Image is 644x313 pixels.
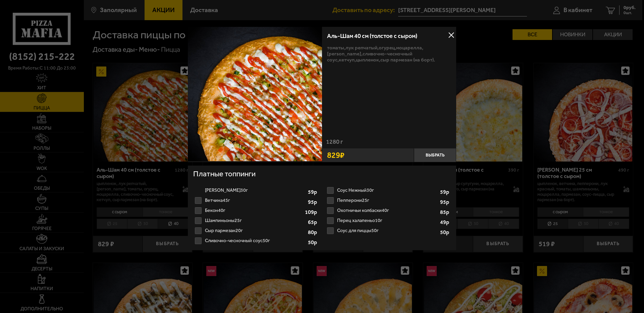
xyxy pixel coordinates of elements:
[193,216,319,226] li: Шампиньоны
[305,210,319,215] strong: 109 р
[327,45,451,63] p: томаты, лук репчатый, огурец, моцарелла, [PERSON_NAME], сливочно-чесночный соус, кетчуп, цыпленок...
[440,199,451,205] strong: 95 р
[193,206,319,216] li: Бекон
[325,206,451,216] li: Охотничьи колбаски
[440,210,451,215] strong: 85 р
[193,185,319,195] li: Соус Деликатес
[325,195,451,206] label: Пепперони 25г
[193,226,319,236] label: Сыр пармезан 20г
[193,185,319,195] label: [PERSON_NAME] 30г
[193,206,319,216] label: Бекон 40г
[193,195,319,206] label: Ветчина 45г
[308,199,319,205] strong: 95 р
[414,148,456,162] button: Выбрать
[325,185,451,195] li: Соус Нежный
[193,226,319,236] li: Сыр пармезан
[193,236,319,246] li: Сливочно-чесночный соус
[322,139,456,148] div: 1280 г
[325,226,451,236] li: Соус для пиццы
[193,236,319,246] label: Сливочно-чесночный соус 50г
[308,189,319,195] strong: 59 р
[325,206,451,216] label: Охотничьи колбаски 40г
[325,216,451,226] label: Перец халапеньо 10г
[308,240,319,245] strong: 50 р
[325,216,451,226] li: Перец халапеньо
[308,220,319,225] strong: 65 р
[325,195,451,206] li: Пепперони
[440,230,451,235] strong: 50 р
[193,216,319,226] label: Шампиньоны 25г
[308,230,319,235] strong: 80 р
[327,151,344,159] span: 829 ₽
[327,33,451,39] h3: Аль-Шам 40 см (толстое с сыром)
[188,27,322,161] img: Аль-Шам 40 см (толстое с сыром)
[325,185,451,195] label: Соус Нежный 30г
[325,226,451,236] label: Соус для пиццы 50г
[440,220,451,225] strong: 49 р
[193,195,319,206] li: Ветчина
[440,189,451,195] strong: 59 р
[193,169,451,181] h4: Платные топпинги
